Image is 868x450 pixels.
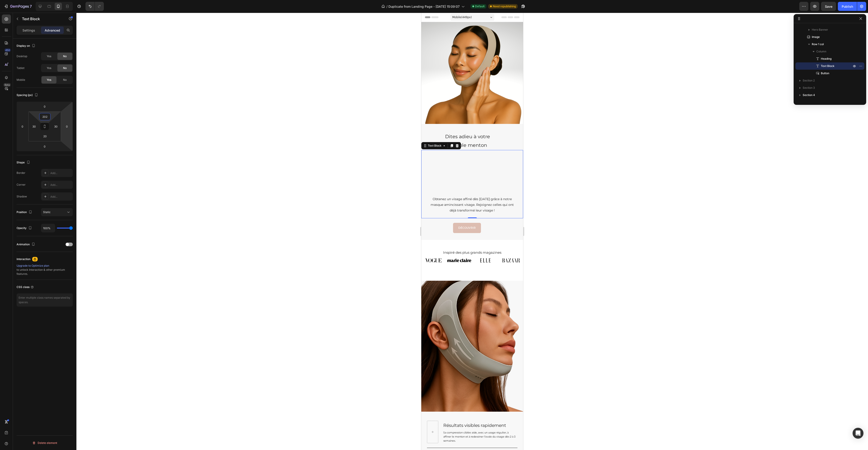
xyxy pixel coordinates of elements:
[4,48,11,52] div: 450
[17,54,27,58] div: Desktop
[17,78,25,82] div: Mobile
[17,171,25,175] div: Border
[838,2,857,11] button: Publish
[85,2,104,11] div: Undo/Redo
[842,4,853,9] div: Publish
[803,78,815,83] span: Section 2
[821,64,834,68] span: Text Block
[50,171,72,175] div: Add...
[803,86,815,90] span: Section 3
[812,42,824,47] span: Row 1 col
[63,123,70,130] input: 0
[816,49,826,54] span: Column
[41,224,55,232] input: Auto
[30,4,32,9] p: 7
[821,71,829,76] span: Button
[803,93,815,97] span: Section 4
[47,66,51,70] span: Yes
[52,123,59,130] input: 30px
[17,264,73,268] div: Upgrade to Optimize plan
[17,209,33,215] div: Position
[421,13,523,450] iframe: Design area
[812,27,828,32] span: Hero Banner
[45,28,60,33] p: Advanced
[17,66,24,70] div: Tablet
[17,225,33,231] div: Opacity
[388,4,460,9] span: Duplicate from Landing Page - [DATE] 15:09:07
[19,123,26,130] input: 0
[50,195,72,199] div: Add...
[32,440,57,446] div: Delete element
[41,208,73,216] button: Static
[43,210,51,214] span: Static
[40,113,49,120] input: 202
[3,83,11,87] div: Beta
[2,2,34,11] button: 7
[40,143,49,150] input: 0
[17,241,36,248] div: Animation
[63,78,67,82] span: No
[47,54,51,58] span: Yes
[475,4,485,8] span: Default
[63,66,67,70] span: No
[50,183,72,187] div: Add...
[493,4,516,8] span: Need republishing
[63,54,67,58] span: No
[17,43,36,49] div: Display on
[17,285,34,289] div: CSS class
[17,439,73,447] button: Delete element
[17,160,31,166] div: Shape
[40,103,49,110] input: 0
[40,133,49,140] input: 20px
[17,194,27,199] div: Shadow
[386,4,388,9] span: /
[22,16,61,22] p: Text Block
[47,78,51,82] span: Yes
[31,123,37,130] input: 30px
[812,35,820,39] span: Image
[22,28,35,33] p: Settings
[17,92,39,98] div: Spacing (px)
[17,183,26,187] div: Corner
[821,2,836,11] button: Save
[17,264,73,276] div: to unlock Interaction & other premium features.
[17,257,30,261] div: Interaction
[825,5,832,8] span: Save
[821,57,831,61] span: Heading
[853,428,863,439] div: Open Intercom Messenger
